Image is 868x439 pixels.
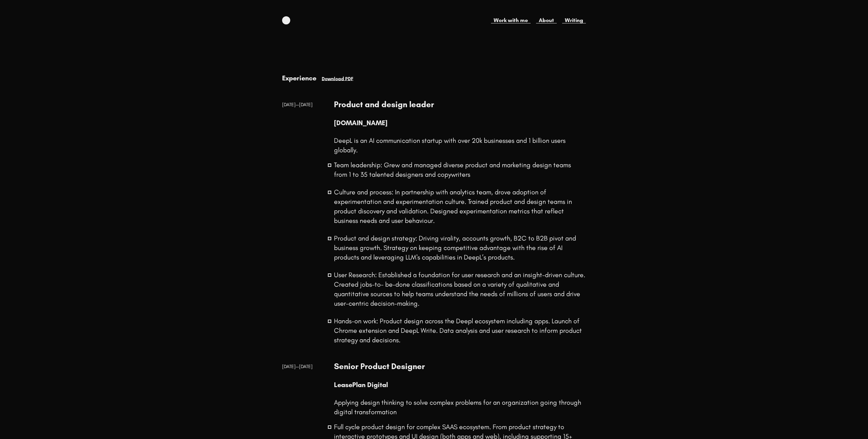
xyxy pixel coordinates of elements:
[282,73,586,83] h1: Experience
[282,364,313,369] span: [DATE] — [DATE]
[536,16,557,24] a: About
[334,136,586,155] p: DeepL is an AI communication startup with over 20k businesses and 1 billion users globally.
[334,187,586,225] li: Culture and process: In partnership with analytics team, drove adoption of experimentation and ex...
[334,316,586,345] li: Hands-on work: Product design across the Deepl ecosystem including apps. Launch of Chrome extensi...
[491,16,531,24] a: Work with me
[334,118,586,128] p: [DOMAIN_NAME]
[334,233,586,262] li: Product and design strategy: Driving virality, accounts growth, B2C to B2B pivot and business gro...
[562,16,586,24] a: Writing
[334,361,586,372] h3: Senior Product Designer
[282,102,313,108] span: [DATE] — [DATE]
[334,160,586,179] li: Team leadership: Grew and managed diverse product and marketing design teams from 1 to 35 talente...
[334,99,586,110] h3: Product and design leader
[322,76,353,82] a: Download PDF
[334,380,586,389] p: LeasePlan Digital
[334,270,586,308] li: User Research: Established a foundation for user research and an insight-driven culture. Created ...
[334,398,586,417] p: Applying design thinking to solve complex problems for an organization going through digital tran...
